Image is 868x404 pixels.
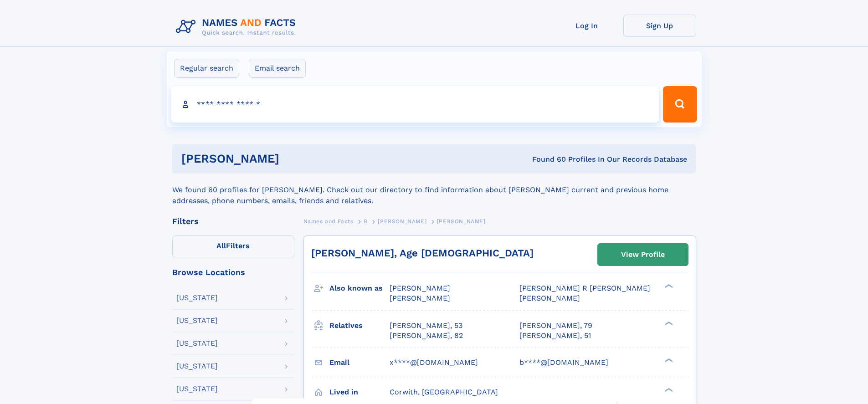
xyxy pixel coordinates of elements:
h3: Email [329,355,390,370]
a: Sign Up [623,15,696,37]
span: Corwith, [GEOGRAPHIC_DATA] [390,388,498,396]
label: Regular search [174,59,239,78]
a: [PERSON_NAME], 51 [519,331,591,341]
div: [US_STATE] [176,363,218,370]
div: ❯ [663,357,673,363]
img: Logo Names and Facts [172,15,303,39]
div: Browse Locations [172,268,294,276]
a: Names and Facts [303,215,354,227]
div: View Profile [621,244,665,265]
span: All [216,241,226,250]
div: [US_STATE] [176,294,218,302]
div: Filters [172,217,294,225]
div: We found 60 profiles for [PERSON_NAME]. Check out our directory to find information about [PERSON... [172,174,696,206]
span: [PERSON_NAME] [519,294,580,302]
div: [US_STATE] [176,317,218,324]
a: [PERSON_NAME], 53 [390,321,462,331]
div: Found 60 Profiles In Our Records Database [406,154,687,164]
h3: Relatives [329,318,390,333]
h3: Also known as [329,281,390,296]
span: [PERSON_NAME] [437,218,486,225]
span: [PERSON_NAME] [378,218,426,225]
span: [PERSON_NAME] R [PERSON_NAME] [519,284,650,292]
a: Log In [550,15,623,37]
label: Email search [249,59,306,78]
div: ❯ [663,283,673,289]
span: [PERSON_NAME] [390,284,450,292]
span: [PERSON_NAME] [390,294,450,302]
a: View Profile [598,244,688,266]
button: Search Button [663,86,697,123]
a: B [364,215,368,227]
a: [PERSON_NAME], 82 [390,331,463,341]
h1: [PERSON_NAME] [181,153,406,164]
div: [US_STATE] [176,385,218,393]
input: search input [171,86,659,123]
label: Filters [172,235,294,257]
div: ❯ [663,387,673,393]
a: [PERSON_NAME], Age [DEMOGRAPHIC_DATA] [311,247,534,259]
a: [PERSON_NAME], 79 [519,321,592,331]
h3: Lived in [329,384,390,400]
span: B [364,218,368,225]
div: ❯ [663,320,673,326]
a: [PERSON_NAME] [378,215,426,227]
div: [US_STATE] [176,340,218,347]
